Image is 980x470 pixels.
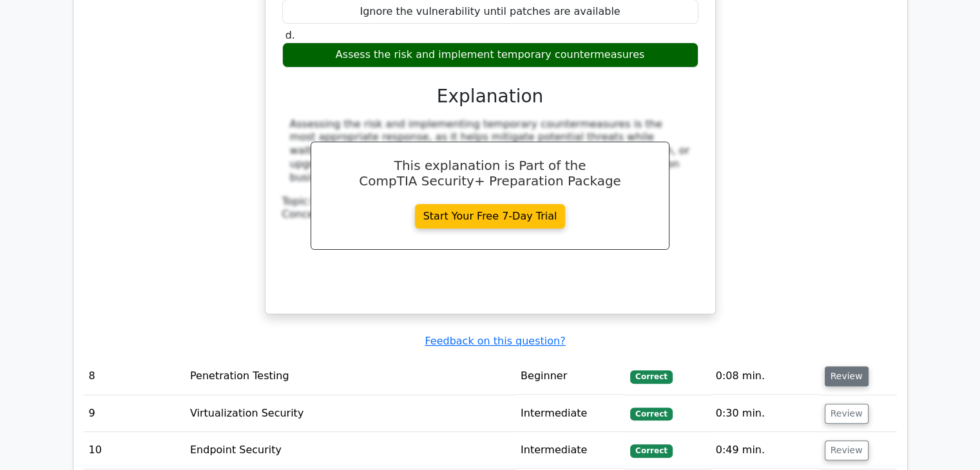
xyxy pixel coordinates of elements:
[711,358,820,395] td: 0:08 min.
[630,408,672,420] span: Correct
[825,366,869,386] button: Review
[711,395,820,432] td: 0:30 min.
[630,370,672,383] span: Correct
[425,335,565,347] a: Feedback on this question?
[630,444,672,457] span: Correct
[185,395,515,432] td: Virtualization Security
[711,432,820,469] td: 0:49 min.
[515,432,625,469] td: Intermediate
[84,395,185,432] td: 9
[84,432,185,469] td: 10
[285,29,295,41] span: d.
[825,404,869,424] button: Review
[185,432,515,469] td: Endpoint Security
[415,204,566,229] a: Start Your Free 7-Day Trial
[515,395,625,432] td: Intermediate
[515,358,625,395] td: Beginner
[290,86,691,108] h3: Explanation
[290,118,691,185] div: Assessing the risk and implementing temporary countermeasures is the most appropriate response, a...
[282,195,698,209] div: Topic:
[84,358,185,395] td: 8
[282,208,698,221] div: Concept:
[825,440,869,460] button: Review
[282,42,698,68] div: Assess the risk and implement temporary countermeasures
[185,358,515,395] td: Penetration Testing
